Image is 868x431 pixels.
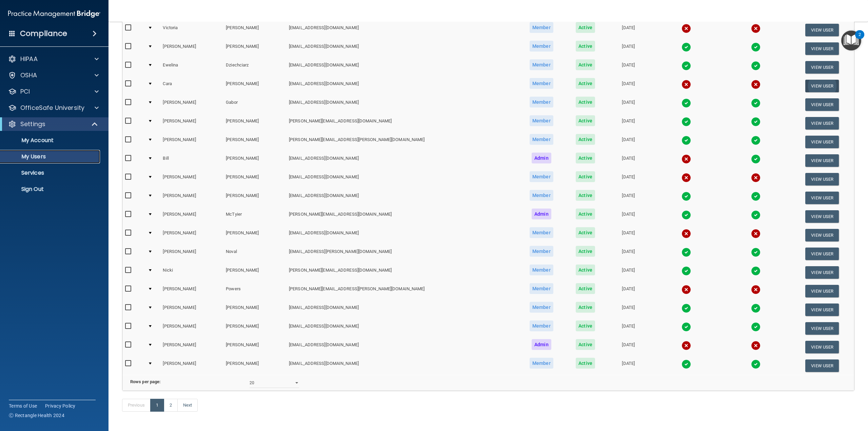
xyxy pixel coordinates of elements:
img: cross.ca9f0e7f.svg [682,341,691,350]
a: OSHA [8,71,99,79]
img: tick.e7d51cea.svg [751,98,761,108]
span: Member [530,227,553,238]
a: Next [177,399,198,412]
td: [EMAIL_ADDRESS][DOMAIN_NAME] [286,39,518,58]
span: Active [576,78,595,89]
button: View User [805,266,839,279]
img: tick.e7d51cea.svg [751,42,761,52]
img: tick.e7d51cea.svg [682,359,691,369]
td: [PERSON_NAME] [160,207,223,226]
td: [DATE] [606,114,651,133]
p: Settings [20,120,45,128]
td: [EMAIL_ADDRESS][DOMAIN_NAME] [286,77,518,95]
img: tick.e7d51cea.svg [682,42,691,52]
button: View User [805,24,839,36]
span: Member [530,134,553,145]
span: Admin [532,209,551,219]
button: View User [805,80,839,92]
td: Victoria [160,21,223,39]
td: [DATE] [606,263,651,282]
td: [EMAIL_ADDRESS][DOMAIN_NAME] [286,58,518,77]
td: [EMAIL_ADDRESS][DOMAIN_NAME] [286,21,518,39]
p: Services [4,170,97,176]
img: tick.e7d51cea.svg [751,359,761,369]
td: [PERSON_NAME] [160,244,223,263]
td: [DATE] [606,282,651,300]
span: Active [576,41,595,52]
td: [DATE] [606,226,651,244]
td: McTyier [223,207,286,226]
span: Member [530,41,553,52]
td: Noval [223,244,286,263]
b: Rows per page: [130,379,161,384]
img: tick.e7d51cea.svg [751,210,761,220]
button: View User [805,248,839,260]
td: Nicki [160,263,223,282]
td: [PERSON_NAME] [223,77,286,95]
td: Dziechciarz [223,58,286,77]
td: [PERSON_NAME] [223,300,286,319]
td: Bill [160,151,223,170]
span: Active [576,115,595,126]
img: PMB logo [8,7,100,21]
td: [DATE] [606,356,651,375]
td: [PERSON_NAME] [160,95,223,114]
button: View User [805,117,839,130]
span: Active [576,97,595,107]
a: HIPAA [8,55,99,63]
td: Powers [223,282,286,300]
img: cross.ca9f0e7f.svg [682,229,691,238]
td: [EMAIL_ADDRESS][DOMAIN_NAME] [286,226,518,244]
span: Active [576,209,595,219]
td: [PERSON_NAME] [223,319,286,338]
button: View User [805,154,839,167]
td: [DATE] [606,189,651,207]
span: Active [576,339,595,350]
td: [PERSON_NAME][EMAIL_ADDRESS][DOMAIN_NAME] [286,207,518,226]
img: cross.ca9f0e7f.svg [751,341,761,350]
h4: Compliance [20,29,67,38]
span: Member [530,265,553,275]
span: Active [576,320,595,331]
td: [DATE] [606,151,651,170]
p: OfficeSafe University [20,104,84,112]
img: tick.e7d51cea.svg [751,61,761,71]
td: [PERSON_NAME][EMAIL_ADDRESS][DOMAIN_NAME] [286,114,518,133]
img: cross.ca9f0e7f.svg [682,24,691,33]
td: Ewelina [160,58,223,77]
img: tick.e7d51cea.svg [682,303,691,313]
td: [PERSON_NAME][EMAIL_ADDRESS][DOMAIN_NAME] [286,263,518,282]
span: Member [530,283,553,294]
span: Member [530,115,553,126]
img: cross.ca9f0e7f.svg [751,285,761,294]
td: [EMAIL_ADDRESS][DOMAIN_NAME] [286,356,518,375]
img: tick.e7d51cea.svg [682,210,691,220]
span: Member [530,320,553,331]
td: [EMAIL_ADDRESS][DOMAIN_NAME] [286,338,518,356]
td: [PERSON_NAME] [160,300,223,319]
span: Member [530,358,553,369]
a: 2 [164,399,178,412]
button: View User [805,42,839,55]
td: [PERSON_NAME] [160,189,223,207]
td: [PERSON_NAME] [160,338,223,356]
img: cross.ca9f0e7f.svg [751,173,761,182]
a: Terms of Use [9,403,37,409]
span: Member [530,190,553,201]
span: Member [530,59,553,70]
td: [PERSON_NAME] [223,114,286,133]
span: Admin [532,339,551,350]
span: Ⓒ Rectangle Health 2024 [9,412,64,419]
img: cross.ca9f0e7f.svg [682,285,691,294]
button: View User [805,341,839,353]
span: Active [576,171,595,182]
td: [PERSON_NAME] [160,133,223,151]
img: tick.e7d51cea.svg [682,117,691,126]
a: Previous [122,399,151,412]
span: Member [530,171,553,182]
button: View User [805,285,839,297]
button: Open Resource Center, 2 new notifications [841,31,861,51]
img: cross.ca9f0e7f.svg [682,154,691,164]
img: tick.e7d51cea.svg [751,136,761,145]
span: Member [530,22,553,33]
